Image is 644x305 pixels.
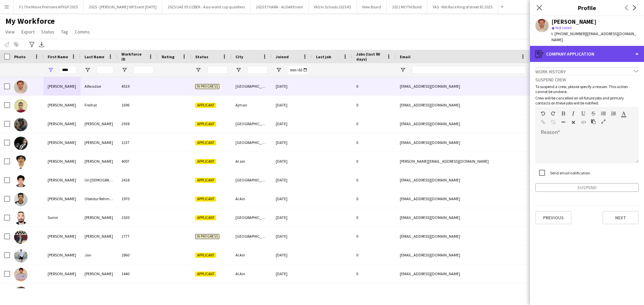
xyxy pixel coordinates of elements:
img: Samiullah Janatullah [14,287,28,300]
label: Send email notification. [549,170,591,175]
button: Open Filter Menu [195,67,201,73]
button: YAS In Schools 2025 R1 [309,0,357,13]
a: Export [19,27,37,36]
div: Al Ain [231,189,272,208]
div: [PERSON_NAME] [44,264,80,283]
span: My Workforce [5,16,55,26]
span: Applicant [195,272,216,277]
img: Samiullah Jan [14,249,28,262]
button: 2025 - [PERSON_NAME] VIP Event [DATE] [84,0,162,13]
div: [DATE] [272,115,312,133]
div: [GEOGRAPHIC_DATA] [231,171,272,189]
div: [PERSON_NAME] [80,133,117,152]
app-action-btn: Export XLSX [38,41,46,49]
div: 1530 [117,208,158,227]
button: Unordered List [601,111,606,116]
input: Workforce ID Filter Input [133,66,154,74]
span: Applicant [195,253,216,258]
div: [PERSON_NAME] [44,189,80,208]
div: 1696 [117,96,158,114]
div: [DATE] [272,283,312,302]
div: 1970 [117,189,158,208]
div: [EMAIL_ADDRESS][DOMAIN_NAME] [396,283,530,302]
div: [PERSON_NAME] [44,171,80,189]
div: [DATE] [272,133,312,152]
div: Al ain [231,152,272,170]
img: Samir Rajbhandari [14,212,28,225]
button: Next [602,211,639,224]
div: [EMAIL_ADDRESS][DOMAIN_NAME] [396,133,530,152]
div: 1860 [117,246,158,264]
button: F1 The Movie Premiere APXGP 2025 [14,0,84,13]
div: 0 [352,227,396,245]
div: Al Ain [231,246,272,264]
button: 2025 ETHARA - ALDAR Event [251,0,309,13]
span: First Name [48,54,68,59]
div: العين [231,283,272,302]
span: t. [PHONE_NUMBER] [551,31,586,36]
div: 1440 [117,264,158,283]
span: Status [41,29,54,35]
a: Comms [72,27,93,36]
div: Work history [535,67,639,75]
div: [EMAIL_ADDRESS][DOMAIN_NAME] [396,96,530,114]
button: Open Filter Menu [235,67,241,73]
span: Applicant [195,103,216,108]
div: 0 [352,115,396,133]
button: Clear Formatting [571,120,576,125]
span: Applicant [195,215,216,220]
button: 2025 UAE VS UZBEK - Asia world cup qualifiers [162,0,251,13]
div: [PERSON_NAME] [80,152,117,170]
span: Rating [162,54,174,59]
button: Open Filter Menu [121,67,127,73]
span: Export [21,29,35,35]
div: [PERSON_NAME] [80,208,117,227]
button: Fullscreen [601,119,606,124]
input: Last Name Filter Input [97,66,113,74]
button: Horizontal Line [561,120,566,125]
div: [PERSON_NAME] [80,115,117,133]
input: City Filter Input [248,66,268,74]
div: [DATE] [272,264,312,283]
div: 988 [117,283,158,302]
div: [EMAIL_ADDRESS][DOMAIN_NAME] [396,115,530,133]
span: Applicant [195,197,216,202]
span: Applicant [195,122,216,127]
button: Strikethrough [591,111,596,116]
div: [PERSON_NAME][EMAIL_ADDRESS][DOMAIN_NAME] [396,152,530,170]
button: Italic [571,111,576,116]
div: Jan [80,246,117,264]
div: [PERSON_NAME] [80,227,117,245]
div: 0 [352,96,396,114]
a: Status [39,27,57,36]
div: [DATE] [272,77,312,95]
div: [EMAIL_ADDRESS][DOMAIN_NAME] [396,77,530,95]
div: [PERSON_NAME] [44,115,80,133]
img: Sami Ismail [14,118,28,131]
div: Alfwadae [80,77,117,95]
div: [EMAIL_ADDRESS][DOMAIN_NAME] [396,189,530,208]
div: [GEOGRAPHIC_DATA] [231,115,272,133]
div: Ajman [231,96,272,114]
p: Crew will be cancelled on all future jobs and primary contacts on these jobs will be notified. [535,95,639,105]
span: Jobs (last 90 days) [356,52,384,62]
div: 4007 [117,152,158,170]
button: New Board [357,0,387,13]
app-action-btn: Advanced filters [28,41,36,49]
span: In progress [195,234,219,239]
button: Ordered List [611,111,616,116]
div: [PERSON_NAME] [551,19,596,25]
img: Samiullah Jan Sami [14,268,28,281]
span: Joined [276,54,289,59]
div: Company application [530,46,644,62]
button: Underline [581,111,586,116]
div: [PERSON_NAME] [80,264,117,283]
input: First Name Filter Input [60,66,76,74]
span: Tag [61,29,68,35]
input: Joined Filter Input [288,66,308,74]
div: 2418 [117,171,158,189]
div: [DATE] [272,208,312,227]
div: [PERSON_NAME] [44,283,80,302]
img: Samih Obeidur Rehman [14,193,28,206]
div: Un [DEMOGRAPHIC_DATA] [80,171,117,189]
